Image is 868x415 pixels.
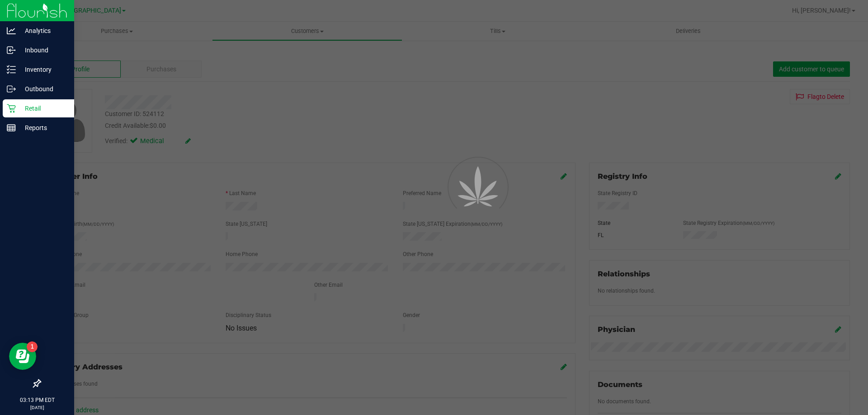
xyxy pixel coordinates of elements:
p: Outbound [16,84,70,94]
p: Retail [16,103,70,114]
inline-svg: Inbound [7,46,16,55]
p: 03:13 PM EDT [4,396,70,404]
iframe: Resource center [9,343,36,370]
inline-svg: Outbound [7,84,16,93]
inline-svg: Retail [7,104,16,113]
iframe: Resource center unread badge [27,341,38,352]
p: Inventory [16,64,70,75]
inline-svg: Inventory [7,65,16,74]
p: Reports [16,122,70,133]
inline-svg: Analytics [7,26,16,35]
p: [DATE] [4,404,70,411]
p: Inbound [16,45,70,56]
inline-svg: Reports [7,123,16,132]
p: Analytics [16,25,70,36]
